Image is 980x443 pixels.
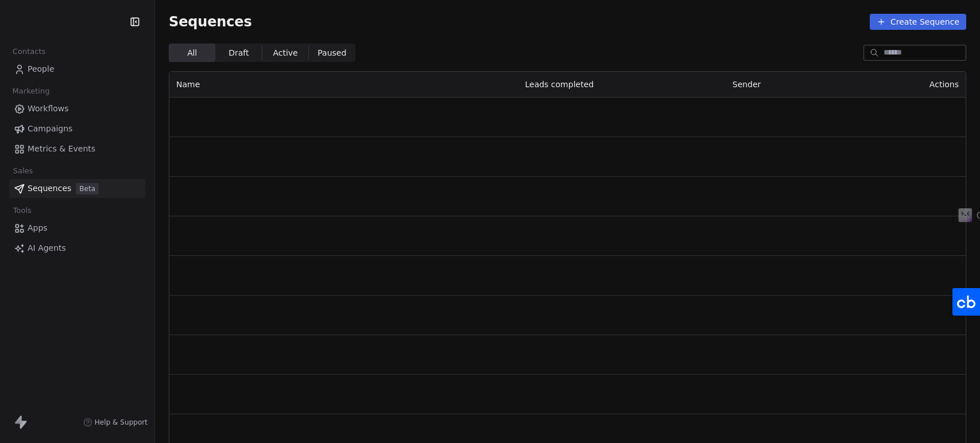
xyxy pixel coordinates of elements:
[28,143,95,155] span: Metrics & Events
[9,139,145,158] a: Metrics & Events
[9,60,145,79] a: People
[525,80,594,89] span: Leads completed
[28,63,55,75] span: People
[9,219,145,238] a: Apps
[9,239,145,258] a: AI Agents
[870,14,966,30] button: Create Sequence
[28,182,71,195] span: Sequences
[95,418,148,427] span: Help & Support
[733,80,761,89] span: Sender
[9,179,145,198] a: SequencesBeta
[9,99,145,118] a: Workflows
[28,242,66,254] span: AI Agents
[9,119,145,138] a: Campaigns
[7,43,51,60] span: Contacts
[28,123,72,135] span: Campaigns
[317,47,346,59] span: Paused
[929,80,959,89] span: Actions
[273,47,297,59] span: Active
[8,202,36,219] span: Tools
[8,162,38,180] span: Sales
[28,103,69,115] span: Workflows
[228,47,249,59] span: Draft
[83,418,148,427] a: Help & Support
[28,222,48,234] span: Apps
[7,83,55,100] span: Marketing
[169,14,252,30] span: Sequences
[176,80,200,89] span: Name
[76,183,99,195] span: Beta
